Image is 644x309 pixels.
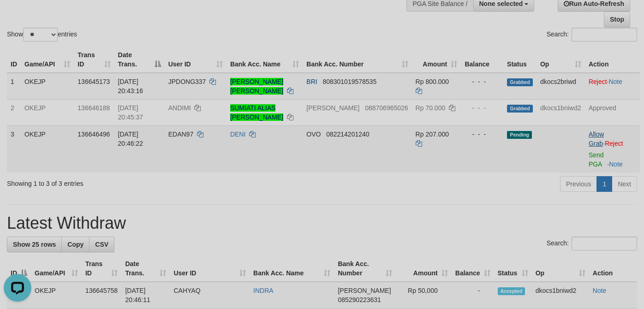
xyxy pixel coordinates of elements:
[585,73,640,100] td: ·
[507,131,532,139] span: Pending
[560,176,597,192] a: Previous
[589,151,604,168] a: Send PGA
[416,104,446,112] span: Rp 70.000
[23,28,58,42] select: Showentries
[82,256,121,282] th: Trans ID: activate to sort column ascending
[503,47,537,73] th: Status
[95,241,108,248] span: CSV
[7,237,62,252] a: Show 25 rows
[609,160,623,168] a: Note
[170,282,250,309] td: CAHYAQ
[589,131,605,147] span: ·
[338,287,391,294] span: [PERSON_NAME]
[78,131,110,138] span: 136646496
[82,282,121,309] td: 136645758
[589,131,604,147] a: Allow Grab
[585,99,640,125] td: Approved
[67,241,83,248] span: Copy
[7,125,21,172] td: 3
[604,12,630,27] a: Stop
[589,256,637,282] th: Action
[334,256,396,282] th: Bank Acc. Number: activate to sort column ascending
[365,104,408,112] span: Copy 088706965026 to clipboard
[7,73,21,100] td: 1
[74,47,114,73] th: Trans ID: activate to sort column ascending
[452,282,494,309] td: -
[21,125,74,172] td: OKEJP
[165,47,227,73] th: User ID: activate to sort column ascending
[416,78,449,85] span: Rp 800.000
[78,78,110,85] span: 136645173
[507,105,533,113] span: Grabbed
[114,47,165,73] th: Date Trans.: activate to sort column descending
[585,125,640,172] td: ·
[31,256,82,282] th: Game/API: activate to sort column ascending
[303,47,411,73] th: Bank Acc. Number: activate to sort column ascending
[537,47,585,73] th: Op: activate to sort column ascending
[61,237,89,252] a: Copy
[21,47,74,73] th: Game/API: activate to sort column ascending
[168,131,193,138] span: EDAN97
[596,176,612,192] a: 1
[322,78,376,85] span: Copy 808301019578535 to clipboard
[593,287,607,294] a: Note
[547,237,637,250] label: Search:
[537,99,585,125] td: dkocs1bniwd2
[498,287,525,295] span: Accepted
[537,73,585,100] td: dkocs2briwd
[494,256,532,282] th: Status: activate to sort column ascending
[31,282,82,309] td: OKEJP
[170,256,250,282] th: User ID: activate to sort column ascending
[230,78,283,95] a: [PERSON_NAME] [PERSON_NAME]
[306,131,321,138] span: OVO
[118,131,143,147] span: [DATE] 20:46:22
[89,237,114,252] a: CSV
[532,282,589,309] td: dkocs1bniwd2
[13,241,56,248] span: Show 25 rows
[605,140,623,147] a: Reject
[396,282,452,309] td: Rp 50,000
[7,47,21,73] th: ID
[461,47,503,73] th: Balance
[465,103,500,113] div: - - -
[585,47,640,73] th: Action
[121,256,170,282] th: Date Trans.: activate to sort column ascending
[507,78,533,86] span: Grabbed
[78,104,110,112] span: 136646188
[21,99,74,125] td: OKEJP
[465,130,500,139] div: - - -
[118,104,143,121] span: [DATE] 20:45:37
[465,77,500,86] div: - - -
[227,47,303,73] th: Bank Acc. Name: activate to sort column ascending
[532,256,589,282] th: Op: activate to sort column ascending
[168,78,206,85] span: JPDONG337
[572,237,637,250] input: Search:
[396,256,452,282] th: Amount: activate to sort column ascending
[230,104,283,121] a: SUMIATI ALIAS [PERSON_NAME]
[306,78,317,85] span: BRI
[306,104,359,112] span: [PERSON_NAME]
[118,78,143,95] span: [DATE] 20:43:16
[168,104,191,112] span: ANDIMI
[612,176,637,192] a: Next
[326,131,369,138] span: Copy 082214201240 to clipboard
[7,28,77,42] label: Show entries
[572,28,637,42] input: Search:
[338,296,381,303] span: Copy 085290223631 to clipboard
[7,99,21,125] td: 2
[547,28,637,42] label: Search:
[7,256,31,282] th: ID: activate to sort column descending
[253,287,274,294] a: INDRA
[7,175,262,188] div: Showing 1 to 3 of 3 entries
[230,131,245,138] a: DENI
[416,131,449,138] span: Rp 207.000
[21,73,74,100] td: OKEJP
[121,282,170,309] td: [DATE] 20:46:11
[250,256,334,282] th: Bank Acc. Name: activate to sort column ascending
[7,214,637,232] h1: Latest Withdraw
[608,78,622,85] a: Note
[452,256,494,282] th: Balance: activate to sort column ascending
[4,4,31,31] button: Open LiveChat chat widget
[412,47,461,73] th: Amount: activate to sort column ascending
[589,78,607,85] a: Reject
